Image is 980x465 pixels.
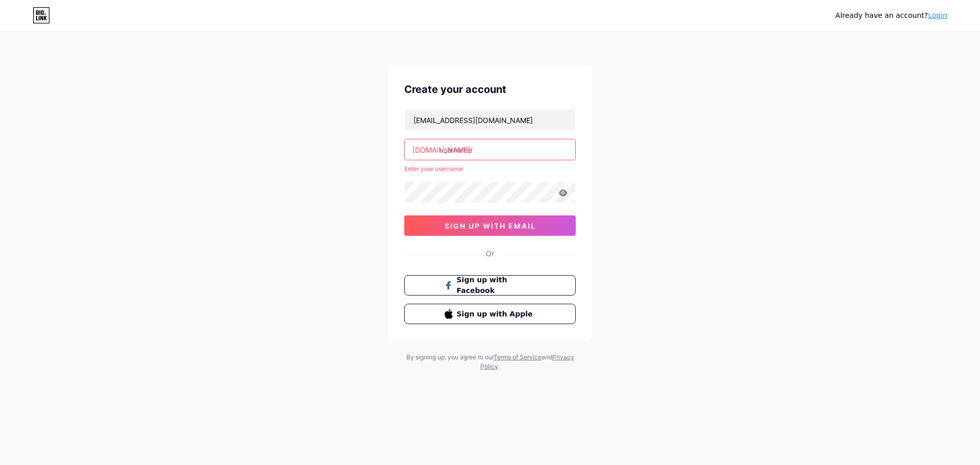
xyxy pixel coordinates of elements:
[836,10,947,21] div: Already have an account?
[405,139,575,160] input: username
[928,11,947,19] a: Login
[404,164,576,174] div: Enter your username
[404,304,576,324] button: Sign up with Apple
[445,222,536,230] span: sign up with email
[404,275,576,296] button: Sign up with Facebook
[494,353,542,361] a: Terms of Service
[486,248,494,259] div: Or
[403,353,577,371] div: By signing up, you agree to our and .
[404,215,576,236] button: sign up with email
[404,82,576,97] div: Create your account
[457,275,536,296] span: Sign up with Facebook
[412,144,473,155] div: [DOMAIN_NAME]/
[457,309,536,320] span: Sign up with Apple
[405,110,575,130] input: Email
